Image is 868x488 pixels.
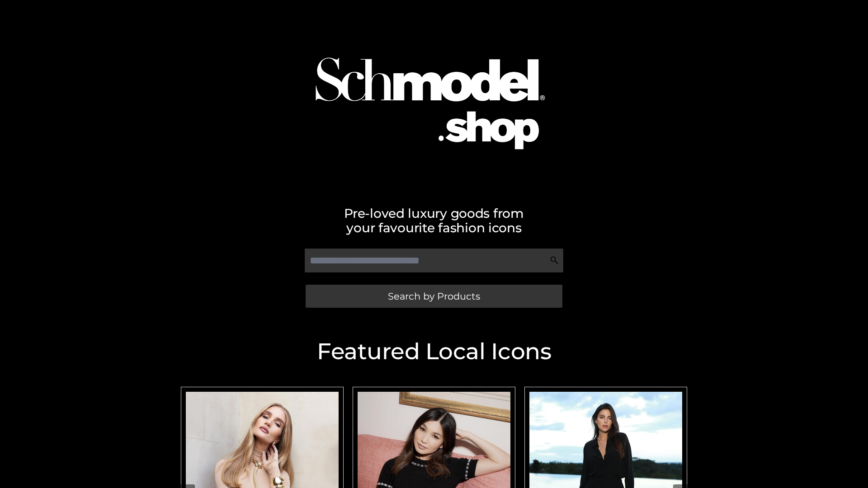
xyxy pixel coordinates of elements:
img: Search Icon [550,256,559,265]
a: Search by Products [306,285,562,308]
h2: Pre-loved luxury goods from your favourite fashion icons [176,206,692,235]
span: Search by Products [388,291,480,301]
h2: Featured Local Icons​ [176,340,692,363]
